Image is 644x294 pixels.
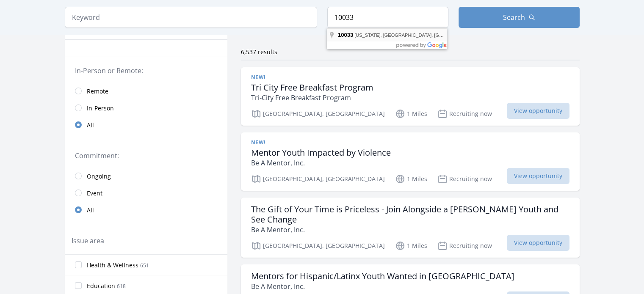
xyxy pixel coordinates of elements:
[87,189,102,198] span: Event
[395,174,427,184] p: 1 Miles
[65,82,227,99] a: Remote
[251,204,569,225] h3: The Gift of Your Time is Priceless - Join Alongside a [PERSON_NAME] Youth and See Change
[65,7,317,28] input: Keyword
[251,93,373,103] p: Tri-City Free Breakfast Program
[251,174,385,184] p: [GEOGRAPHIC_DATA], [GEOGRAPHIC_DATA]
[87,121,94,129] span: All
[507,103,569,119] span: View opportunity
[241,67,580,126] a: New! Tri City Free Breakfast Program Tri-City Free Breakfast Program [GEOGRAPHIC_DATA], [GEOGRAPH...
[87,206,94,214] span: All
[354,33,483,38] span: [US_STATE], [GEOGRAPHIC_DATA], [GEOGRAPHIC_DATA]
[251,281,514,291] p: Be A Mentor, Inc.
[251,109,385,119] p: [GEOGRAPHIC_DATA], [GEOGRAPHIC_DATA]
[87,261,138,269] span: Health & Wellness
[65,201,227,218] a: All
[65,99,227,116] a: In-Person
[327,7,448,28] input: Location
[87,104,114,113] span: In-Person
[251,158,391,168] p: Be A Mentor, Inc.
[140,262,149,269] span: 651
[241,198,580,258] a: The Gift of Your Time is Priceless - Join Alongside a [PERSON_NAME] Youth and See Change Be A Men...
[251,225,569,235] p: Be A Mentor, Inc.
[65,116,227,133] a: All
[75,151,217,161] legend: Commitment:
[251,241,385,251] p: [GEOGRAPHIC_DATA], [GEOGRAPHIC_DATA]
[251,271,514,281] h3: Mentors for Hispanic/Latinx Youth Wanted in [GEOGRAPHIC_DATA]
[503,12,525,22] span: Search
[87,282,115,290] span: Education
[251,74,265,81] span: New!
[437,109,492,119] p: Recruiting now
[251,139,265,146] span: New!
[507,235,569,251] span: View opportunity
[75,66,217,76] legend: In-Person or Remote:
[65,168,227,184] a: Ongoing
[437,241,492,251] p: Recruiting now
[87,87,108,96] span: Remote
[241,132,580,191] a: New! Mentor Youth Impacted by Violence Be A Mentor, Inc. [GEOGRAPHIC_DATA], [GEOGRAPHIC_DATA] 1 M...
[251,82,373,93] h3: Tri City Free Breakfast Program
[507,168,569,184] span: View opportunity
[65,184,227,201] a: Event
[251,148,391,158] h3: Mentor Youth Impacted by Violence
[117,283,126,290] span: 618
[87,172,111,181] span: Ongoing
[75,261,82,268] input: Health & Wellness 651
[72,236,104,246] legend: Issue area
[437,174,492,184] p: Recruiting now
[395,241,427,251] p: 1 Miles
[395,109,427,119] p: 1 Miles
[75,282,82,289] input: Education 618
[338,32,353,38] span: 10033
[241,48,277,56] span: 6,537 results
[459,7,580,28] button: Search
